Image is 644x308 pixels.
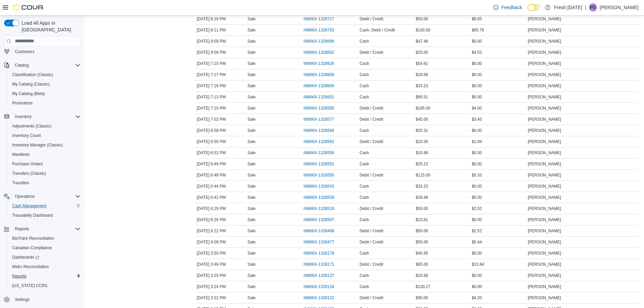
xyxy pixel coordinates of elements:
[247,262,256,267] p: Sale
[304,139,334,144] span: IN866X-1328562
[12,171,46,176] span: Transfers (Classic)
[470,205,526,213] div: $2.52
[247,217,256,222] p: Sale
[470,260,526,268] div: $13.84
[304,251,334,256] span: IN866X-1328178
[12,61,31,69] button: Catalog
[470,138,526,146] div: $1.94
[9,211,55,219] a: Traceabilty Dashboard
[12,225,80,233] span: Reports
[470,115,526,123] div: $3.45
[528,206,561,211] span: [PERSON_NAME]
[247,206,256,211] p: Sale
[416,139,428,144] span: $15.00
[9,141,80,149] span: Inventory Manager (Classic)
[12,100,33,106] span: Promotions
[9,150,80,159] span: Manifests
[528,50,561,55] span: [PERSON_NAME]
[9,99,80,107] span: Promotions
[9,150,32,159] a: Manifests
[12,264,49,269] span: Metrc Reconciliation
[304,83,334,89] span: IN866X-1328606
[15,297,29,302] span: Settings
[9,90,48,98] a: My Catalog (Beta)
[12,48,37,56] a: Customers
[12,213,53,218] span: Traceabilty Dashboard
[9,234,57,242] a: BioTrack Reconciliation
[7,140,83,150] button: Inventory Manager (Classic)
[528,195,561,200] span: [PERSON_NAME]
[12,255,39,260] span: Dashboards
[9,71,56,79] a: Classification (Classic)
[528,117,561,122] span: [PERSON_NAME]
[12,192,80,200] span: Operations
[528,239,561,245] span: [PERSON_NAME]
[9,80,80,88] span: My Catalog (Classic)
[416,117,428,122] span: $45.00
[7,201,83,211] button: Cash Management
[195,82,246,90] div: [DATE] 7:16 PM
[7,211,83,220] button: Traceabilty Dashboard
[416,61,428,66] span: $54.61
[15,114,31,119] span: Inventory
[360,150,369,156] span: Cash
[470,126,526,135] div: $0.00
[304,184,334,189] span: IN866X-1328543
[360,139,383,144] span: Debit / Credit
[528,72,561,77] span: [PERSON_NAME]
[12,295,32,304] a: Settings
[304,239,334,245] span: IN866X-1328477
[304,94,334,100] span: IN866X-1328601
[304,138,341,146] button: IN866X-1328562
[304,227,341,235] button: IN866X-1328498
[304,228,334,234] span: IN866X-1328498
[528,139,561,144] span: [PERSON_NAME]
[1,47,83,56] button: Customers
[12,142,63,148] span: Inventory Manager (Classic)
[416,251,428,256] span: $40.85
[600,3,639,11] p: [PERSON_NAME]
[304,60,341,68] button: IN866X-1328626
[528,128,561,133] span: [PERSON_NAME]
[589,3,597,11] div: Paige Sampson
[247,150,256,156] p: Sale
[470,93,526,101] div: $0.00
[360,50,383,55] span: Debit / Credit
[528,228,561,234] span: [PERSON_NAME]
[470,15,526,23] div: $8.65
[12,91,45,96] span: My Catalog (Beta)
[304,161,334,167] span: IN866X-1328552
[9,263,51,271] a: Metrc Reconciliation
[195,160,246,168] div: [DATE] 6:49 PM
[304,238,341,246] button: IN866X-1328477
[247,83,256,89] p: Sale
[9,202,80,210] span: Cash Management
[12,61,80,69] span: Catalog
[7,70,83,79] button: Classification (Classic)
[247,72,256,77] p: Sale
[12,283,47,288] span: [US_STATE] CCRS
[9,132,44,140] a: Inventory Count
[304,128,334,133] span: IN866X-1328568
[9,263,80,271] span: Metrc Reconciliation
[9,234,80,242] span: BioTrack Reconciliation
[528,105,561,111] span: [PERSON_NAME]
[7,79,83,89] button: My Catalog (Classic)
[360,262,383,267] span: Debit / Credit
[304,117,334,122] span: IN866X-1328577
[9,80,52,88] a: My Catalog (Classic)
[7,253,83,262] a: Dashboards
[12,161,43,167] span: Purchase Orders
[304,50,334,55] span: IN866X-1328692
[304,105,334,111] span: IN866X-1328595
[195,260,246,268] div: [DATE] 3:46 PM
[470,60,526,68] div: $0.00
[195,60,246,68] div: [DATE] 7:25 PM
[470,227,526,235] div: $2.52
[527,11,528,11] span: Dark Mode
[416,72,428,77] span: $29.68
[195,104,246,112] div: [DATE] 7:10 PM
[9,244,55,252] a: Canadian Compliance
[304,171,341,179] button: IN866X-1328550
[360,105,383,111] span: Debit / Credit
